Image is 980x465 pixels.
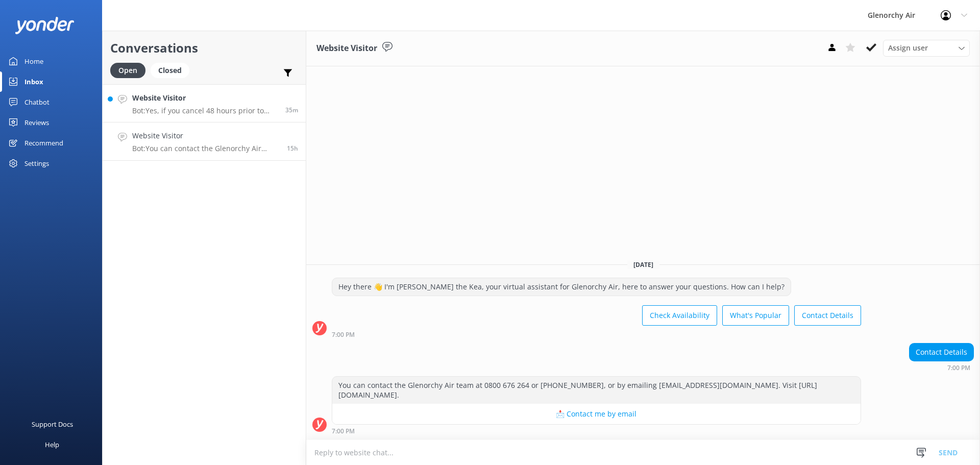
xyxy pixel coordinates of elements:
[110,64,151,76] a: Open
[24,71,43,92] div: Inbox
[332,404,861,424] button: 📩 Contact me by email
[103,84,306,123] a: Website VisitorBot:Yes, if you cancel 48 hours prior to departure, you will receive a 100% refund...
[151,63,189,78] div: Closed
[24,153,49,174] div: Settings
[132,92,278,104] h4: Website Visitor
[110,63,145,78] div: Open
[24,133,63,153] div: Recommend
[132,106,278,115] p: Bot: Yes, if you cancel 48 hours prior to departure, you will receive a 100% refund.
[332,428,355,434] strong: 7:00 PM
[883,40,970,56] div: Assign User
[332,278,791,296] div: Hey there 👋 I'm [PERSON_NAME] the Kea, your virtual assistant for Glenorchy Air, here to answer y...
[642,305,717,326] button: Check Availability
[332,377,861,404] div: You can contact the Glenorchy Air team at 0800 676 264 or [PHONE_NUMBER], or by emailing [EMAIL_A...
[332,332,355,338] strong: 7:00 PM
[32,414,73,434] div: Support Docs
[909,364,974,371] div: 07:00pm 12-Aug-2025 (UTC +12:00) Pacific/Auckland
[316,42,377,55] h3: Website Visitor
[794,305,861,326] button: Contact Details
[15,17,74,34] img: yonder-white-logo.png
[332,427,861,434] div: 07:00pm 12-Aug-2025 (UTC +12:00) Pacific/Auckland
[103,123,306,161] a: Website VisitorBot:You can contact the Glenorchy Air team at 0800 676 264 or [PHONE_NUMBER], or b...
[110,38,298,58] h2: Conversations
[287,144,298,153] span: 07:00pm 12-Aug-2025 (UTC +12:00) Pacific/Auckland
[45,434,59,455] div: Help
[627,260,659,269] span: [DATE]
[722,305,789,326] button: What's Popular
[285,106,298,114] span: 09:29am 13-Aug-2025 (UTC +12:00) Pacific/Auckland
[24,92,50,112] div: Chatbot
[24,51,43,71] div: Home
[332,331,861,338] div: 07:00pm 12-Aug-2025 (UTC +12:00) Pacific/Auckland
[888,42,928,54] span: Assign user
[947,365,970,371] strong: 7:00 PM
[151,64,194,76] a: Closed
[132,130,279,141] h4: Website Visitor
[910,344,973,361] div: Contact Details
[132,144,279,153] p: Bot: You can contact the Glenorchy Air team at 0800 676 264 or [PHONE_NUMBER], or by emailing [EM...
[24,112,49,133] div: Reviews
